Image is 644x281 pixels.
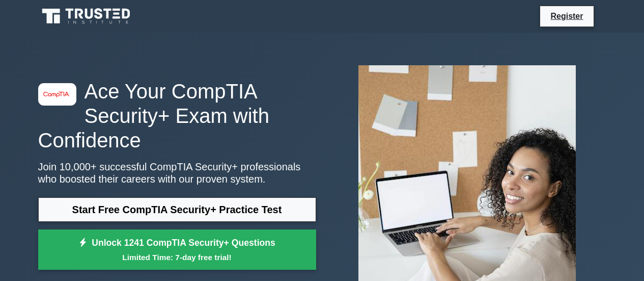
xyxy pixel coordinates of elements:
small: Limited Time: 7-day free trial! [51,251,303,263]
p: Join 10,000+ successful CompTIA Security+ professionals who boosted their careers with our proven... [38,161,316,185]
a: Register [544,10,589,22]
a: Start Free CompTIA Security+ Practice Test [38,197,316,222]
h1: Ace Your CompTIA Security+ Exam with Confidence [38,79,316,152]
a: Unlock 1241 CompTIA Security+ QuestionsLimited Time: 7-day free trial! [38,229,316,270]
